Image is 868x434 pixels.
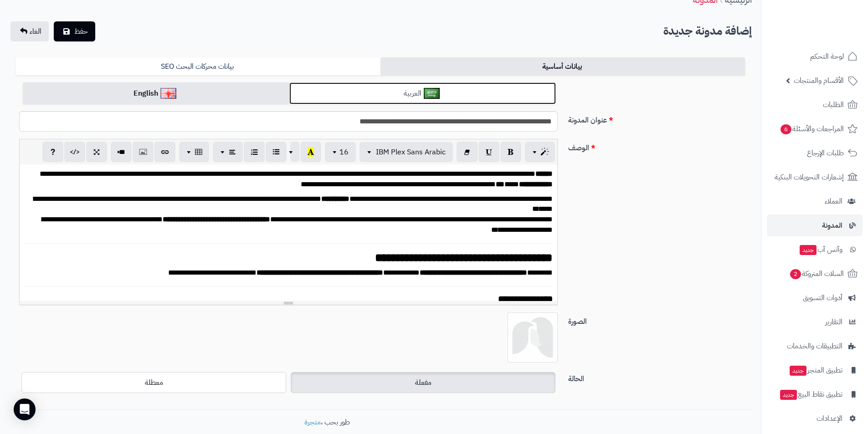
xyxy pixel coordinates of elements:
span: الغاء [30,26,41,37]
a: English [23,82,289,105]
span: التقارير [825,316,842,328]
button: IBM Plex Sans Arabic [360,142,453,162]
a: طلبات الإرجاع [767,142,863,164]
span: لوحة التحكم [810,50,844,63]
a: متجرة [304,417,321,428]
a: المدونة [767,214,863,236]
span: العملاء [825,195,842,208]
span: 6 [780,124,792,135]
span: تطبيق نقاط البيع [779,388,842,401]
span: السلات المتروكة [789,267,844,280]
label: الحالة [565,370,749,384]
span: جديد [780,390,797,400]
span: الإعدادات [817,412,842,425]
span: تطبيق المتجر [789,364,842,377]
a: الغاء [10,21,49,41]
span: مفعلة [415,377,431,388]
span: جديد [800,245,817,255]
a: المراجعات والأسئلة6 [767,118,863,140]
a: أدوات التسويق [767,287,863,309]
span: 16 [339,147,349,158]
label: الوصف [565,139,749,153]
a: العملاء [767,190,863,212]
a: بيانات أساسية [380,57,745,76]
a: العربية [289,82,556,105]
span: الأقسام والمنتجات [794,74,844,87]
button: 16 [325,142,356,162]
a: إشعارات التحويلات البنكية [767,166,863,188]
span: 2 [790,269,801,280]
span: المدونة [822,219,842,232]
a: بيانات محركات البحث SEO [16,57,380,76]
a: لوحة التحكم [767,46,863,67]
span: حفظ [74,26,88,37]
span: إشعارات التحويلات البنكية [775,171,844,184]
span: IBM Plex Sans Arabic [376,147,446,158]
a: التطبيقات والخدمات [767,335,863,357]
span: جديد [790,366,806,376]
a: وآتس آبجديد [767,239,863,260]
span: المراجعات والأسئلة [780,123,844,135]
img: logo-2.png [806,7,859,26]
span: التطبيقات والخدمات [787,340,842,352]
a: تطبيق نقاط البيعجديد [767,383,863,405]
img: English [160,88,176,99]
a: الإعدادات [767,408,863,429]
span: أدوات التسويق [803,291,842,304]
h2: إضافة مدونة جديدة [663,22,752,41]
a: التقارير [767,311,863,333]
label: الصورة [565,312,749,327]
label: عنوان المدونة [565,111,749,126]
img: العربية [424,88,440,99]
span: وآتس آب [799,243,842,256]
a: الطلبات [767,94,863,116]
span: الطلبات [823,98,844,111]
span: طلبات الإرجاع [807,147,844,159]
span: معطلة [145,377,163,388]
a: السلات المتروكة2 [767,263,863,285]
div: Open Intercom Messenger [14,398,36,420]
button: حفظ [54,21,95,41]
a: تطبيق المتجرجديد [767,359,863,381]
